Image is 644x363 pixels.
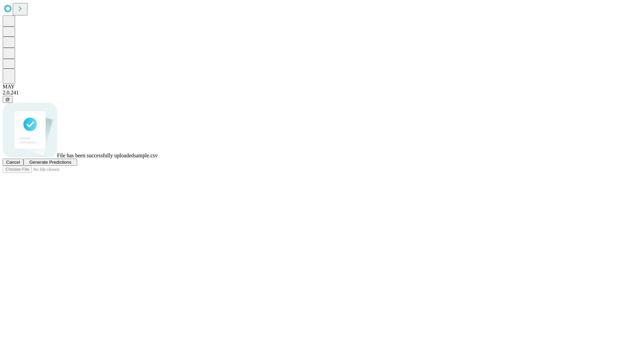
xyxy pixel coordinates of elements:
button: @ [3,96,13,103]
span: File has been successfully uploaded [57,153,134,158]
span: sample.csv [134,153,158,158]
span: Generate Predictions [29,160,71,165]
div: MAY [3,84,641,90]
button: Cancel [3,159,23,166]
div: 2.0.241 [3,90,641,96]
span: @ [5,97,10,102]
span: Cancel [6,160,20,165]
button: Generate Predictions [23,159,77,166]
